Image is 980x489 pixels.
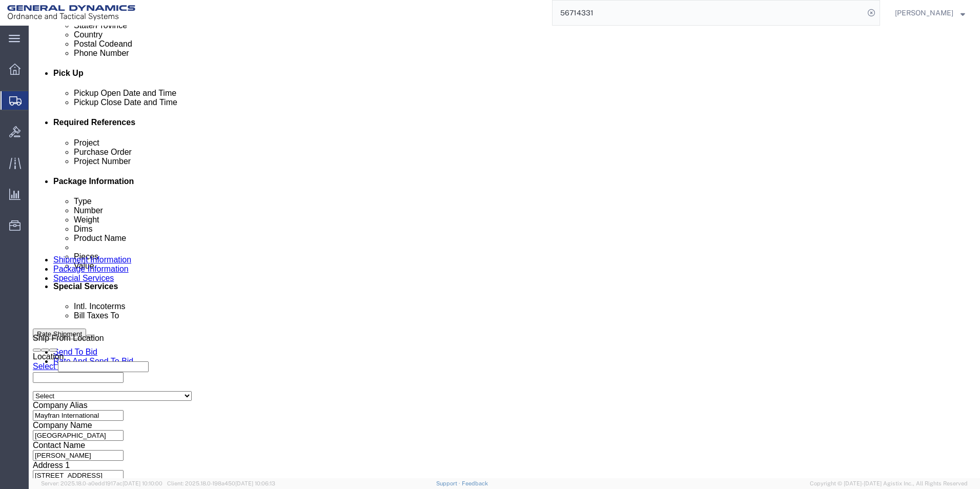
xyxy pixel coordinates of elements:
[7,5,135,21] img: logo
[462,480,488,486] a: Feedback
[894,7,966,19] button: [PERSON_NAME]
[122,480,162,486] span: [DATE] 10:10:00
[553,1,864,25] input: Search for shipment number, reference number
[29,26,980,478] iframe: FS Legacy Container
[810,479,968,488] span: Copyright © [DATE]-[DATE] Agistix Inc., All Rights Reserved
[41,480,162,486] span: Server: 2025.18.0-a0edd1917ac
[895,7,953,18] span: Britney Atkins
[235,480,275,486] span: [DATE] 10:06:13
[436,480,462,486] a: Support
[167,480,275,486] span: Client: 2025.18.0-198a450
